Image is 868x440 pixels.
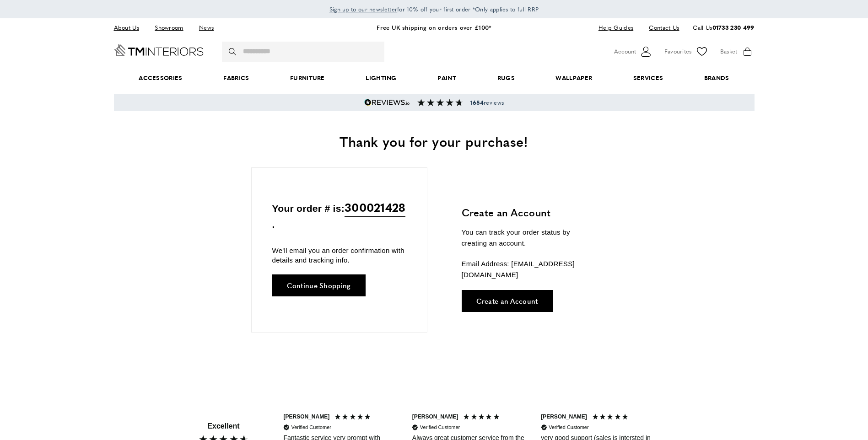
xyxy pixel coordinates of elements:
a: Showroom [148,21,190,34]
a: 01733 230 499 [712,23,755,32]
span: Favourites [664,47,692,56]
a: Furniture [270,64,345,92]
a: News [192,21,221,34]
div: [PERSON_NAME] [412,413,458,421]
p: You can track your order status by creating an account. [462,227,597,249]
a: Wallpaper [535,64,613,92]
span: for 10% off your first order *Only applies to full RRP [329,5,539,13]
div: Excellent [207,421,239,431]
a: Lighting [345,64,417,92]
img: Reviews.io 5 stars [364,99,410,106]
span: Account [614,47,636,56]
p: Call Us [693,23,754,32]
a: About Us [114,21,146,34]
img: Reviews section [417,99,463,106]
div: Verified Customer [291,424,331,431]
a: Favourites [664,45,709,59]
span: reviews [470,99,504,106]
button: Search [229,42,238,62]
span: Thank you for your purchase! [340,131,528,151]
p: Email Address: [EMAIL_ADDRESS][DOMAIN_NAME] [462,258,597,280]
a: Services [613,64,684,92]
span: Create an Account [476,297,538,304]
strong: 1654 [470,98,484,107]
a: Create an Account [462,290,553,312]
span: Sign up to our newsletter [329,5,398,13]
div: 5 Stars [592,413,631,423]
a: Brands [684,64,749,92]
span: 300021428 [345,198,405,217]
div: [PERSON_NAME] [541,413,587,421]
a: Rugs [477,64,535,92]
a: Help Guides [592,21,640,34]
p: Your order # is: . [272,198,406,232]
span: Continue Shopping [287,282,351,289]
a: Contact Us [642,21,679,34]
a: Free UK shipping on orders over £100* [377,23,491,32]
div: 5 Stars [334,413,374,423]
a: Continue Shopping [272,274,366,296]
a: Paint [417,64,477,92]
div: 5 Stars [463,413,502,423]
a: Sign up to our newsletter [329,5,398,14]
span: Accessories [118,64,203,92]
div: [PERSON_NAME] [284,413,330,421]
a: Fabrics [203,64,270,92]
p: We'll email you an order confirmation with details and tracking info. [272,246,406,265]
div: Verified Customer [420,424,460,431]
a: Go to Home page [114,44,204,56]
h3: Create an Account [462,205,597,220]
div: Verified Customer [549,424,588,431]
button: Customer Account [614,45,653,59]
